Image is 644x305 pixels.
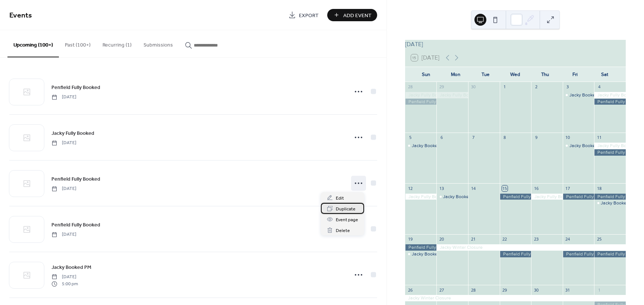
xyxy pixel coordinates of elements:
[563,194,594,200] div: Penfield Fully Booked
[533,236,539,242] div: 23
[51,280,78,287] span: 5:00 pm
[405,251,437,257] div: Jacky Booked AM
[51,264,91,271] span: Jacky Booked PM
[565,135,571,140] div: 10
[407,185,413,191] div: 12
[439,287,444,293] div: 27
[563,92,594,98] div: Jacky Booked PM
[569,143,606,149] div: Jacky Booked PM
[439,185,444,191] div: 13
[471,67,501,82] div: Tue
[51,83,100,92] a: Penfield Fully Booked
[59,30,97,57] button: Past (100+)
[533,135,539,140] div: 9
[407,287,413,293] div: 26
[596,185,602,191] div: 18
[51,220,100,229] a: Penfield Fully Booked
[407,135,413,140] div: 5
[596,84,602,90] div: 4
[594,92,626,98] div: Jacky Fully Booked
[51,130,94,137] span: Jacky Fully Booked
[501,67,530,82] div: Wed
[343,12,372,19] span: Add Event
[470,185,476,191] div: 14
[470,236,476,242] div: 21
[283,9,324,21] a: Export
[436,92,468,98] div: Jacky Fully Booked
[531,194,563,200] div: Jacky Fully Booked
[327,9,377,21] button: Add Event
[405,295,626,301] div: Jacky Winter Closure
[470,84,476,90] div: 30
[412,251,448,257] div: Jacky Booked AM
[336,205,356,213] span: Duplicate
[565,287,571,293] div: 31
[9,8,32,23] span: Events
[51,185,76,192] span: [DATE]
[336,194,344,202] span: Edit
[51,140,76,146] span: [DATE]
[533,84,539,90] div: 2
[594,149,626,156] div: Penfield Fully Booked
[596,135,602,140] div: 11
[590,67,620,82] div: Sat
[436,244,626,251] div: Jacky Winter Closure
[441,67,471,82] div: Mon
[502,287,508,293] div: 29
[51,84,100,92] span: Penfield Fully Booked
[502,236,508,242] div: 22
[563,251,594,257] div: Penfield Fully Booked
[596,287,602,293] div: 1
[436,194,468,200] div: Jacky Booked PM
[51,231,76,238] span: [DATE]
[51,94,76,101] span: [DATE]
[530,67,560,82] div: Thu
[405,143,437,149] div: Jacky Booked AM
[596,236,602,242] div: 25
[138,30,179,57] button: Submissions
[336,216,358,224] span: Event page
[560,67,590,82] div: Fri
[565,185,571,191] div: 17
[439,84,444,90] div: 29
[405,92,437,98] div: Jacky Fully Booked
[405,99,437,105] div: Penfield Fully Booked
[565,84,571,90] div: 3
[407,236,413,242] div: 19
[412,143,448,149] div: Jacky Booked AM
[7,30,59,57] button: Upcoming (100+)
[411,67,441,82] div: Sun
[502,84,508,90] div: 1
[470,135,476,140] div: 7
[569,92,606,98] div: Jacky Booked PM
[594,251,626,257] div: Penfield Fully Booked
[405,40,626,49] div: [DATE]
[500,194,531,200] div: Penfield Fully Booked
[594,200,626,206] div: Jacky Booked PM
[594,143,626,149] div: Jacky Fully Booked
[502,185,508,191] div: 15
[51,175,100,183] a: Penfield Fully Booked
[443,194,479,200] div: Jacky Booked PM
[405,244,437,251] div: Penfield Fully Booked
[594,194,626,200] div: Penfield Fully Booked
[601,200,637,206] div: Jacky Booked PM
[405,194,437,200] div: Jacky Fully Booked
[533,287,539,293] div: 30
[97,30,138,57] button: Recurring (1)
[439,135,444,140] div: 6
[336,227,350,235] span: Delete
[439,236,444,242] div: 20
[299,12,319,19] span: Export
[502,135,508,140] div: 8
[51,221,100,229] span: Penfield Fully Booked
[565,236,571,242] div: 24
[500,251,531,257] div: Penfield Fully Booked
[51,274,78,280] span: [DATE]
[594,99,626,105] div: Penfield Fully Booked
[533,185,539,191] div: 16
[563,143,594,149] div: Jacky Booked PM
[470,287,476,293] div: 28
[51,263,91,271] a: Jacky Booked PM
